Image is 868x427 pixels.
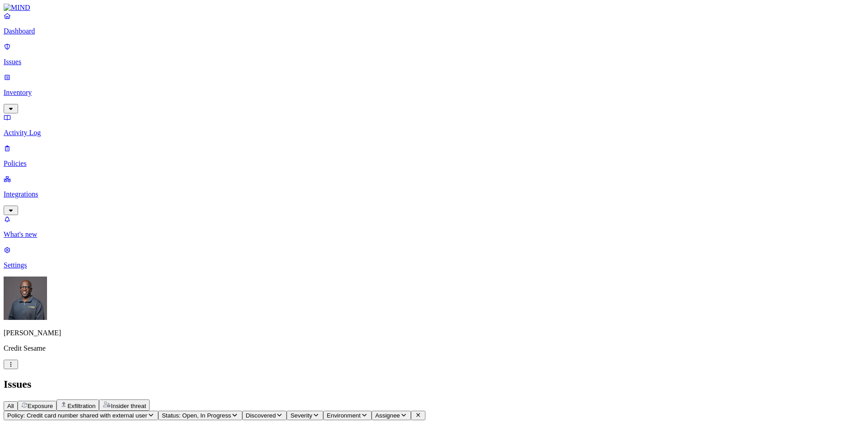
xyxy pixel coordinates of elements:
[4,329,864,337] p: [PERSON_NAME]
[4,27,864,35] p: Dashboard
[4,129,864,137] p: Activity Log
[4,261,864,269] p: Settings
[4,160,864,168] p: Policies
[4,89,864,97] p: Inventory
[4,277,47,320] img: Gregory Thomas
[4,58,864,66] p: Issues
[7,403,14,409] span: All
[67,403,95,409] span: Exfiltration
[162,412,231,419] span: Status: Open, In Progress
[290,412,312,419] span: Severity
[4,344,864,352] p: Credit Sesame
[111,403,146,409] span: Insider threat
[4,230,864,239] p: What's new
[246,412,276,419] span: Discovered
[4,4,30,12] img: MIND
[28,403,53,409] span: Exposure
[4,378,864,390] h2: Issues
[327,412,361,419] span: Environment
[375,412,400,419] span: Assignee
[7,412,147,419] span: Policy: Credit card number shared with external user
[4,190,864,198] p: Integrations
